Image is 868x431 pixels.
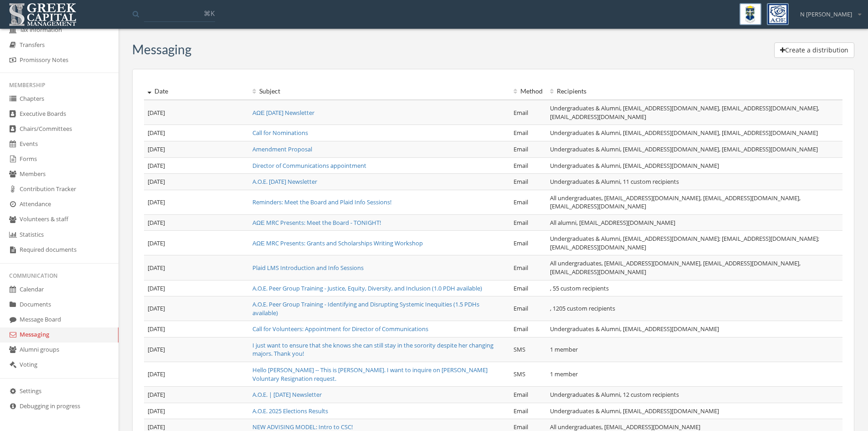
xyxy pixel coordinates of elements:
[546,403,842,419] td: Undergraduates & Alumni, [EMAIL_ADDRESS][DOMAIN_NAME]
[546,141,842,157] td: Undergraduates & Alumni, [EMAIL_ADDRESS][DOMAIN_NAME], [EMAIL_ADDRESS][DOMAIN_NAME]
[510,174,546,190] td: Email
[546,214,842,231] td: All alumni, [EMAIL_ADDRESS][DOMAIN_NAME]
[546,337,842,362] td: 1 member
[144,280,249,296] td: [DATE]
[510,280,546,296] td: Email
[144,100,249,125] td: [DATE]
[774,42,854,58] button: Create a distribution
[252,300,479,317] a: A.O.E. Peer Group Training - Identifying and Disrupting Systemic Inequities (1.5 PDHs available)
[144,296,249,321] td: [DATE]
[252,390,322,399] a: A.O.E. | [DATE] Newsletter
[546,231,842,255] td: Undergraduates & Alumni, [EMAIL_ADDRESS][DOMAIN_NAME]; [EMAIL_ADDRESS][DOMAIN_NAME]; [EMAIL_ADDRE...
[249,83,510,100] th: Subject
[252,177,317,186] a: A.O.E. [DATE] Newsletter
[252,423,353,431] a: NEW ADVISING MODEL: Intro to CSC!
[546,125,842,141] td: Undergraduates & Alumni, [EMAIL_ADDRESS][DOMAIN_NAME], [EMAIL_ADDRESS][DOMAIN_NAME]
[510,255,546,280] td: Email
[252,341,493,358] a: I just want to ensure that she knows she can still stay in the sorority despite her changing majo...
[510,214,546,231] td: Email
[546,255,842,280] td: All undergraduates, [EMAIL_ADDRESS][DOMAIN_NAME], [EMAIL_ADDRESS][DOMAIN_NAME], [EMAIL_ADDRESS][D...
[510,296,546,321] td: Email
[510,190,546,214] td: Email
[144,83,249,100] th: Date
[546,387,842,403] td: Undergraduates & Alumni, 12 custom recipients
[144,125,249,141] td: [DATE]
[510,141,546,157] td: Email
[510,403,546,419] td: Email
[144,321,249,338] td: [DATE]
[252,109,314,117] a: ΑΩΕ [DATE] Newsletter
[252,407,328,415] a: A.O.E. 2025 Elections Results
[546,174,842,190] td: Undergraduates & Alumni, 11 custom recipients
[510,387,546,403] td: Email
[144,214,249,231] td: [DATE]
[800,10,852,19] span: N [PERSON_NAME]
[546,83,842,100] th: Recipients
[510,231,546,255] td: Email
[510,321,546,338] td: Email
[510,337,546,362] td: SMS
[510,83,546,100] th: Method
[144,337,249,362] td: [DATE]
[546,321,842,338] td: Undergraduates & Alumni, [EMAIL_ADDRESS][DOMAIN_NAME]
[132,42,191,57] h3: Messaging
[144,174,249,190] td: [DATE]
[510,157,546,174] td: Email
[252,264,364,272] a: Plaid LMS Introduction and Info Sessions
[546,190,842,214] td: All undergraduates, [EMAIL_ADDRESS][DOMAIN_NAME], [EMAIL_ADDRESS][DOMAIN_NAME], [EMAIL_ADDRESS][D...
[510,100,546,125] td: Email
[510,362,546,386] td: SMS
[144,403,249,419] td: [DATE]
[546,100,842,125] td: Undergraduates & Alumni, [EMAIL_ADDRESS][DOMAIN_NAME], [EMAIL_ADDRESS][DOMAIN_NAME], [EMAIL_ADDRE...
[252,129,308,137] a: Call for Nominations
[252,284,482,292] a: A.O.E. Peer Group Training - Justice, Equity, Diversity, and Inclusion (1.0 PDH available)
[546,157,842,174] td: Undergraduates & Alumni, [EMAIL_ADDRESS][DOMAIN_NAME]
[144,190,249,214] td: [DATE]
[510,125,546,141] td: Email
[144,231,249,255] td: [DATE]
[144,141,249,157] td: [DATE]
[252,366,488,383] a: Hello [PERSON_NAME] -- This is [PERSON_NAME]. I want to inquire on [PERSON_NAME] Voluntary Resign...
[252,325,428,333] a: Call for Volunteers: Appointment for Director of Communications
[546,362,842,386] td: 1 member
[252,198,391,206] a: Reminders: Meet the Board and Plaid Info Sessions!
[794,3,861,19] div: N [PERSON_NAME]
[144,387,249,403] td: [DATE]
[546,296,842,321] td: , 1205 custom recipients
[144,157,249,174] td: [DATE]
[252,145,312,153] a: Amendment Proposal
[144,362,249,386] td: [DATE]
[252,161,366,170] a: Director of Communications appointment
[252,218,381,227] a: ΑΩΕ MRC Presents: Meet the Board - TONIGHT!
[204,9,215,18] span: ⌘K
[546,280,842,296] td: , 55 custom recipients
[252,239,423,247] a: ΑΩΕ MRC Presents: Grants and Scholarships Writing Workshop
[144,255,249,280] td: [DATE]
